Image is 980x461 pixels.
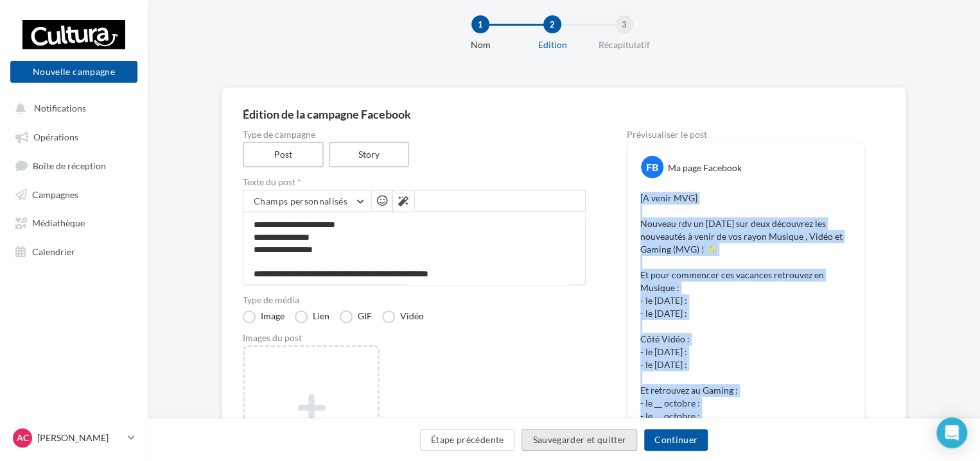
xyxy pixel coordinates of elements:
span: Opérations [33,131,78,142]
label: Type de campagne [243,130,586,139]
a: Opérations [8,124,140,147]
div: Images du post [243,333,586,342]
label: Lien [295,310,329,323]
label: Image [243,310,284,323]
div: Prévisualiser le post [627,130,864,139]
div: 2 [543,15,561,33]
button: Nouvelle campagne [10,61,137,83]
span: Calendrier [32,246,75,256]
div: Edition [511,38,593,51]
div: Édition de la campagne Facebook [243,108,885,120]
div: Open Intercom Messenger [936,417,967,448]
p: [PERSON_NAME] [37,432,123,444]
label: Vidéo [382,310,424,323]
span: Campagnes [32,189,78,199]
div: Ma page Facebook [668,162,742,174]
div: 1 [471,15,489,33]
p: [A venir MVG] Nouveau rdv un [DATE] sur deux découvrez les nouveautés à venir de vos rayon Musiqu... [640,192,851,448]
div: 3 [615,15,633,33]
label: GIF [340,310,372,323]
label: Type de média [243,296,586,305]
button: Champs personnalisés [243,190,371,212]
a: Calendrier [8,239,140,262]
button: Continuer [644,429,708,451]
a: AC [PERSON_NAME] [10,426,137,450]
label: Texte du post * [243,178,586,187]
div: Nom [439,38,521,51]
a: Médiathèque [8,210,140,233]
span: Notifications [34,103,86,113]
div: Récapitulatif [583,38,665,51]
span: Boîte de réception [33,160,106,171]
button: Sauvegarder et quitter [521,429,637,451]
span: Champs personnalisés [254,196,347,206]
div: FB [641,156,663,178]
span: Médiathèque [32,217,85,228]
span: AC [17,432,29,444]
label: Post [243,142,324,167]
a: Boîte de réception [8,153,140,177]
button: Notifications [8,96,135,119]
button: Étape précédente [420,429,515,451]
label: Story [329,142,410,167]
a: Campagnes [8,182,140,205]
